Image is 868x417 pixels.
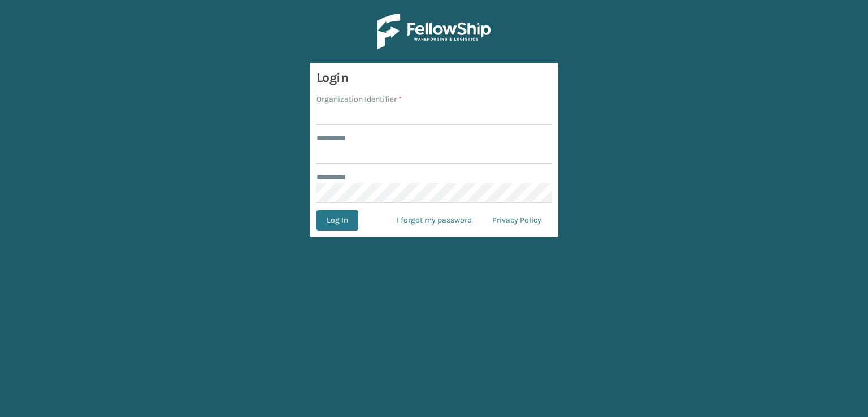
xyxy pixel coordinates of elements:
label: Organization Identifier [316,93,402,105]
a: I forgot my password [387,210,482,231]
h3: Login [316,69,552,86]
button: Log In [316,210,358,231]
img: Logo [377,14,491,49]
a: Privacy Policy [482,210,552,231]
